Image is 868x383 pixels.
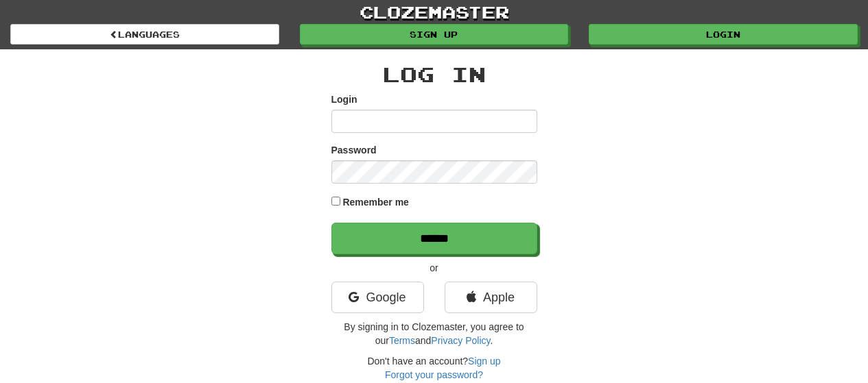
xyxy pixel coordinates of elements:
[331,92,357,106] label: Login
[589,24,858,45] a: Login
[468,356,500,367] a: Sign up
[389,335,415,346] a: Terms
[300,24,569,45] a: Sign up
[331,143,377,157] label: Password
[331,261,537,275] p: or
[431,335,490,346] a: Privacy Policy
[385,369,483,380] a: Forgot your password?
[331,320,537,347] p: By signing in to Clozemaster, you agree to our and .
[445,282,537,313] a: Apple
[331,63,537,86] h2: Log In
[10,24,279,45] a: Languages
[342,195,409,209] label: Remember me
[331,282,424,313] a: Google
